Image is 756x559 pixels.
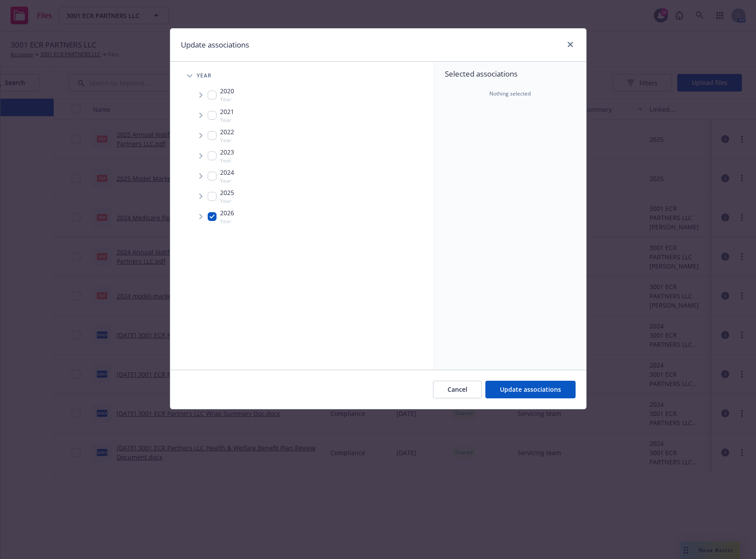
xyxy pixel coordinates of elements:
span: Year [220,157,234,164]
div: Tree Example [170,67,434,227]
span: Selected associations [445,69,576,79]
span: Nothing selected [489,90,531,98]
button: Cancel [433,381,482,398]
span: Year [220,197,234,205]
span: Year [220,116,234,124]
span: Year [220,177,234,184]
span: 2020 [220,86,234,96]
span: Year [220,217,234,225]
span: 2023 [220,147,234,157]
span: 2021 [220,107,234,116]
span: 2024 [220,168,234,177]
span: 2022 [220,127,234,136]
a: close [565,39,576,50]
button: Update associations [485,381,576,398]
span: Year [220,136,234,144]
span: Year [197,73,212,78]
h1: Update associations [181,39,249,51]
span: 2025 [220,188,234,197]
span: Update associations [500,385,561,394]
span: 2026 [220,208,234,217]
span: Cancel [448,385,467,394]
span: Year [220,96,234,103]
